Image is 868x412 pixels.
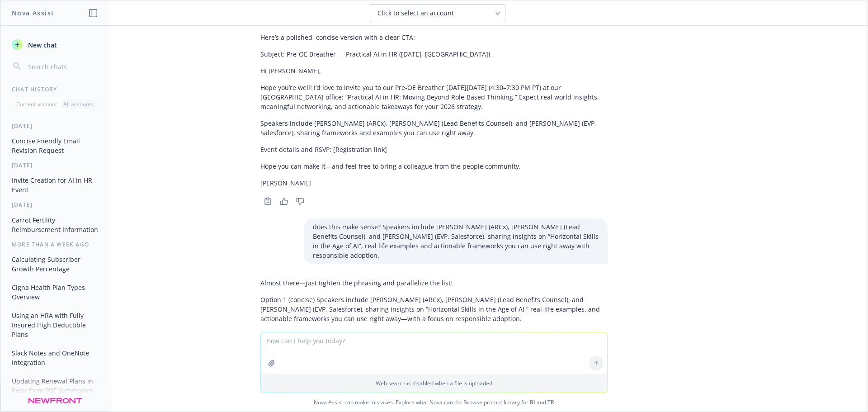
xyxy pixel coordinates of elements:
[8,133,102,158] button: Concise Friendly Email Revision Request
[1,201,109,208] div: [DATE]
[260,278,608,288] p: Almost there—just tighten the phrasing and parallelize the list:
[8,308,102,342] button: Using an HRA with Fully Insured High Deductible Plans
[547,398,554,406] a: TR
[377,9,454,18] span: Click to select an account
[260,66,608,76] p: Hi [PERSON_NAME],
[530,398,535,406] a: BI
[313,222,599,260] p: does this make sense? Speakers include [PERSON_NAME] (ARCx), [PERSON_NAME] (Lead Benefits Counsel...
[260,145,608,154] p: Event details and RSVP: [Registration link]
[63,100,94,108] p: All accounts
[260,49,608,59] p: Subject: Pre‑OE Breather — Practical AI in HR ([DATE], [GEOGRAPHIC_DATA])
[370,4,505,22] button: Click to select an account
[260,83,608,111] p: Hope you’re well! I’d love to invite you to our Pre‑OE Breather [DATE][DATE] (4:30–7:30 PM PT) at...
[1,85,109,93] div: Chat History
[8,37,102,53] button: New chat
[26,40,57,50] span: New chat
[1,161,109,169] div: [DATE]
[8,374,102,398] button: Updating Renewal Plans in Excel from PDF Summaries
[260,178,608,188] p: [PERSON_NAME]
[8,213,102,237] button: Carrot Fertility Reimbursement Information
[8,280,102,304] button: Cigna Health Plan Types Overview
[266,379,602,387] p: Web search is disabled when a file is uploaded
[12,8,54,18] h1: Nova Assist
[264,197,272,205] svg: Copy to clipboard
[16,100,57,108] p: Current account
[8,346,102,370] button: Slack Notes and OneNote Integration
[26,60,98,73] input: Search chats
[1,241,109,248] div: More than a week ago
[8,252,102,276] button: Calculating Subscriber Growth Percentage
[4,393,864,412] span: Nova Assist can make mistakes. Explore what Nova can do: Browse prompt library for and
[260,33,608,42] p: Here’s a polished, concise version with a clear CTA:
[8,173,102,197] button: Invite Creation for AI in HR Event
[260,118,608,137] p: Speakers include [PERSON_NAME] (ARCx), [PERSON_NAME] (Lead Benefits Counsel), and [PERSON_NAME] (...
[260,295,608,323] p: Option 1 (concise) Speakers include [PERSON_NAME] (ARCx), [PERSON_NAME] (Lead Benefits Counsel), ...
[293,195,307,208] button: Thumbs down
[260,331,608,359] p: Option 2 (slightly more formal) Speakers include [PERSON_NAME] (ARCx), [PERSON_NAME] (Lead Benefi...
[1,122,109,130] div: [DATE]
[260,161,608,171] p: Hope you can make it—and feel free to bring a colleague from the people community.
